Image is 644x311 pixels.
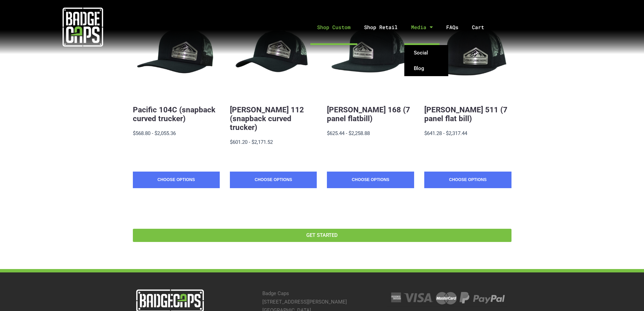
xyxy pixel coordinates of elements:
iframe: Chat Widget [610,279,644,311]
a: Choose Options [327,172,414,188]
nav: Menu [165,9,644,45]
img: badgecaps white logo with green acccent [63,7,103,47]
a: [PERSON_NAME] 511 (7 panel flat bill) [424,105,507,123]
a: Choose Options [133,172,220,188]
a: [PERSON_NAME] 168 (7 panel flatbill) [327,105,410,123]
span: $641.28 - $2,317.44 [424,130,467,136]
span: $601.20 - $2,171.52 [230,139,273,145]
a: [PERSON_NAME] 112 (snapback curved trucker) [230,105,304,132]
a: Blog [404,61,448,76]
a: Shop Retail [357,9,404,45]
a: Media [404,9,439,45]
span: GET STARTED [306,233,338,238]
a: Pacific 104C (snapback curved trucker) [133,105,215,123]
a: Shop Custom [310,9,357,45]
a: GET STARTED [133,229,511,242]
a: Cart [465,9,499,45]
a: Choose Options [230,172,317,188]
a: Social [404,45,448,61]
span: $568.80 - $2,055.36 [133,130,176,136]
a: Choose Options [424,172,511,188]
img: Credit Cards Accepted [387,289,506,306]
a: FAQs [439,9,465,45]
span: $625.44 - $2,258.88 [327,130,370,136]
ul: Media [404,45,448,76]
